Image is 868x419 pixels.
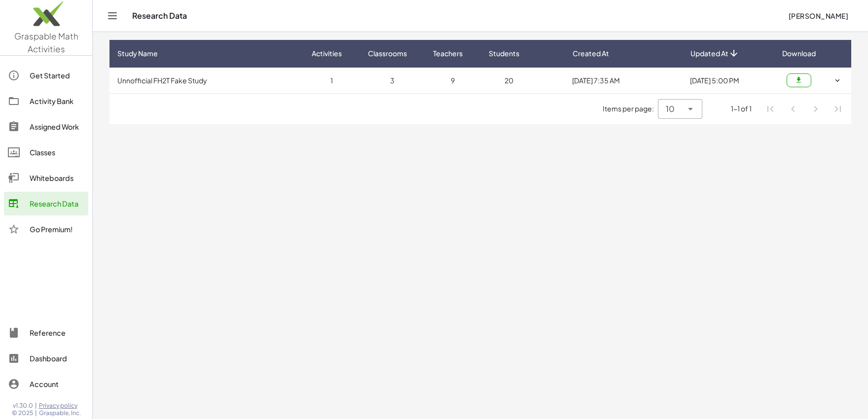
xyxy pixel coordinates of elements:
span: Classrooms [368,48,407,59]
span: Items per page: [603,104,658,114]
a: Reference [4,321,88,345]
span: Students [489,48,519,59]
a: Activity Bank [4,89,88,113]
a: Privacy policy [39,402,81,410]
span: | [35,402,37,410]
div: Whiteboards [30,172,84,184]
a: Whiteboards [4,166,88,190]
div: Reference [30,327,84,339]
div: Go Premium! [30,223,84,235]
span: Updated At [690,48,728,59]
td: 9 [425,68,481,93]
td: 3 [360,68,425,93]
div: Research Data [30,198,84,209]
div: Dashboard [30,352,84,364]
span: Created At [573,48,609,59]
span: Graspable Math Activities [14,31,78,54]
div: Activity Bank [30,95,84,107]
a: Get Started [4,64,88,87]
span: Teachers [433,48,463,59]
a: Dashboard [4,347,88,370]
span: Study Name [117,48,158,59]
div: Classes [30,146,84,158]
td: 1 [304,68,360,93]
td: [DATE] 7:35 AM [538,68,654,93]
td: 20 [481,68,538,93]
span: | [35,409,37,417]
td: Unnofficial FH2T Fake Study [109,68,304,93]
a: Assigned Work [4,115,88,139]
span: 10 [666,103,675,115]
span: [PERSON_NAME] [788,11,848,20]
div: Assigned Work [30,121,84,133]
div: Get Started [30,70,84,81]
a: Account [4,372,88,396]
a: Classes [4,140,88,164]
span: © 2025 [12,409,33,417]
div: Account [30,378,84,390]
button: [PERSON_NAME] [780,7,856,25]
a: Research Data [4,192,88,215]
nav: Pagination Navigation [759,98,849,120]
span: v1.30.0 [13,402,33,410]
span: Download [782,48,816,59]
div: 1-1 of 1 [731,104,752,114]
td: [DATE] 5:00 PM [654,68,774,93]
button: Toggle navigation [105,8,120,24]
span: Graspable, Inc. [39,409,81,417]
span: Activities [312,48,342,59]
